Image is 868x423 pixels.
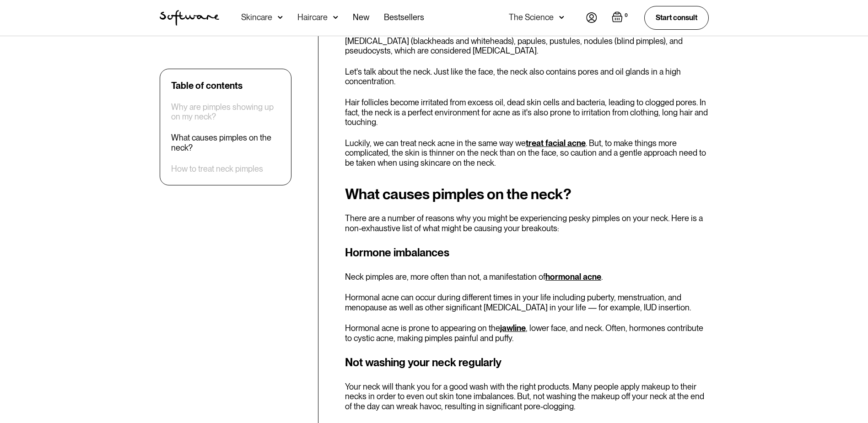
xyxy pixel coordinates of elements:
a: hormonal acne [545,272,601,282]
div: Table of contents [171,80,243,91]
img: Software Logo [160,10,219,26]
p: There are a number of reasons why you might be experiencing pesky pimples on your neck. Here is a... [345,213,709,233]
a: What causes pimples on the neck? [171,133,280,153]
a: Start consult [644,6,709,29]
p: Luckily, we can treat neck acne in the same way we . But, to make things more complicated, the sk... [345,138,709,168]
a: jawline [500,323,526,333]
div: Haircare [297,13,328,22]
a: How to treat neck pimples [171,164,263,174]
a: home [160,10,219,26]
a: Why are pimples showing up on my neck? [171,102,280,122]
p: Neck pimples are, more often than not, a manifestation of . [345,272,709,282]
img: arrow down [559,13,564,22]
p: Let's talk about the neck. Just like the face, the neck also contains pores and oil glands in a h... [345,67,709,87]
p: Hormonal acne is prone to appearing on the , lower face, and neck. Often, hormones contribute to ... [345,323,709,343]
h2: What causes pimples on the neck? [345,186,709,202]
h3: Hormone imbalances [345,244,709,261]
p: Hormonal acne can occur during different times in your life including puberty, menstruation, and ... [345,293,709,312]
div: 0 [623,11,630,20]
p: Hair follicles become irritated from excess oil, dead skin cells and bacteria, leading to clogged... [345,98,709,127]
a: treat facial acne [526,138,586,148]
h3: Not washing your neck regularly [345,354,709,371]
div: The Science [509,13,554,22]
p: Your neck will thank you for a good wash with the right products. Many people apply makeup to the... [345,382,709,412]
img: arrow down [333,13,338,22]
p: Pimples are swollen, small, hard lumps that are actually acne lesions. include [MEDICAL_DATA] (bl... [345,26,709,56]
a: Open empty cart [612,11,630,24]
img: arrow down [278,13,283,22]
div: Skincare [241,13,272,22]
